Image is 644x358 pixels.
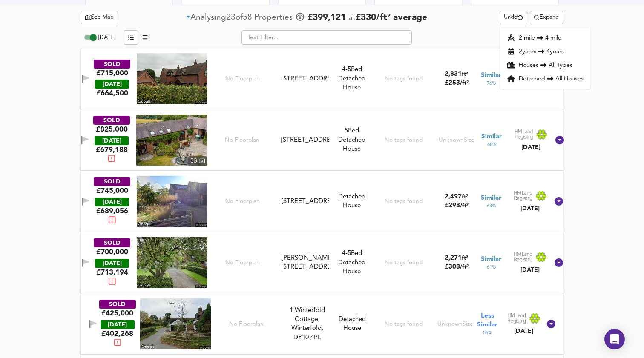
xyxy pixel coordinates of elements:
div: £715,000 [96,69,128,78]
span: 2,271 [445,255,462,261]
img: streetview [137,176,207,227]
li: 2 year s 4 years [500,45,590,58]
svg: Show Details [554,196,564,206]
div: No tags found [385,320,423,328]
div: No tags found [385,75,423,83]
span: £ 664,500 [96,89,128,98]
div: No tags found [385,136,423,144]
div: Unknown Size [439,136,474,144]
div: [STREET_ADDRESS] [282,197,330,206]
span: See Map [85,13,114,23]
svg: Show Details [554,258,564,268]
span: 76 % [487,80,496,87]
span: Similar [481,194,501,203]
div: We've estimated the total number of bedrooms from EPC data (9 heated rooms) [333,249,371,258]
a: property thumbnail 33 [136,115,207,166]
div: [DATE] [101,320,135,329]
span: £ 399,121 [308,11,346,24]
li: Houses All Types [500,58,590,72]
div: [DATE] [95,136,129,145]
div: 33 [188,156,207,166]
div: of Propert ies [186,12,295,23]
div: SOLD£715,000 [DATE]£664,500No Floorplan[STREET_ADDRESS]4-5Bed Detached HouseNo tags found2,831ft²... [81,48,563,109]
li: Detached All Houses [500,72,590,86]
span: 2,831 [445,71,462,77]
span: Similar [481,71,501,80]
span: £ 253 [445,80,469,86]
div: No tags found [385,259,423,267]
span: / ft² [460,264,469,270]
div: split button [530,11,563,24]
span: No Floorplan [225,198,260,206]
span: 56 % [483,329,492,336]
input: Text Filter... [241,30,412,45]
span: £ 330 / ft² average [356,13,427,22]
div: [DATE] [514,266,547,274]
div: No tags found [385,198,423,206]
span: Similar [481,255,501,264]
div: £425,000 [101,309,133,318]
div: Detached House [333,65,371,92]
div: Detached House [333,192,371,211]
svg: Show Details [555,135,565,145]
span: No Floorplan [225,259,260,267]
img: Land Registry [514,252,547,263]
span: 68 % [487,141,496,148]
img: streetview [137,237,207,288]
span: ft² [462,194,468,200]
li: 2 mile 4 mile [500,31,590,45]
div: Analysing [190,12,226,23]
div: SOLD£425,000 [DATE]£402,268No Floorplan1 Winterfold Cottage, Winterfold, DY10 4PLDetached HouseNo... [81,293,563,355]
span: 63 % [487,203,496,209]
div: £745,000 [96,186,128,195]
span: 58 [243,12,252,23]
span: [DATE] [98,35,115,40]
span: No Floorplan [229,320,264,328]
span: 61 % [487,264,496,271]
button: Undo [500,11,527,24]
span: Undo [504,13,523,23]
img: streetview [137,53,207,104]
div: [DATE] [515,143,548,152]
div: Open Intercom Messenger [604,329,625,349]
div: Burford House, Tanwood Lane, DY10 4NR [278,254,333,272]
div: Detached House [333,249,371,276]
div: SOLD [99,300,136,309]
div: SOLD [93,116,130,125]
div: £700,000 [96,247,128,257]
div: We've estimated the total number of bedrooms from EPC data (9 heated rooms) [333,65,371,74]
svg: Show Details [546,319,556,329]
img: streetview [140,298,211,349]
span: ft² [462,255,468,261]
div: [DATE] [95,259,129,268]
div: Unknown Size [437,320,473,328]
div: [DATE] [95,198,129,206]
span: / ft² [460,80,469,86]
span: Similar [481,132,502,141]
div: 5 Bed Detached House [333,126,371,154]
span: Expand [534,13,559,23]
span: £ 308 [445,264,469,270]
span: ft² [462,72,468,77]
span: 2,497 [445,194,462,200]
div: £825,000 [96,125,128,134]
img: Land Registry [515,129,548,140]
div: SOLD [94,238,130,247]
div: [DATE] [514,204,547,213]
span: No Floorplan [225,75,260,83]
span: £ 402,268 [101,329,133,349]
div: [PERSON_NAME][STREET_ADDRESS] [282,254,330,272]
span: £ 713,194 [96,268,128,287]
span: 23 [226,12,236,23]
div: [DATE] [507,327,540,335]
button: Expand [530,11,563,24]
div: [DATE] [95,80,129,89]
button: See Map [81,11,118,24]
span: £ 298 [445,203,469,209]
span: £ 679,188 [96,145,128,165]
img: Land Registry [514,190,547,201]
div: [STREET_ADDRESS] [281,136,330,145]
div: [STREET_ADDRESS] [282,74,330,83]
span: £ 689,056 [96,206,128,226]
span: No Floorplan [225,136,259,144]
